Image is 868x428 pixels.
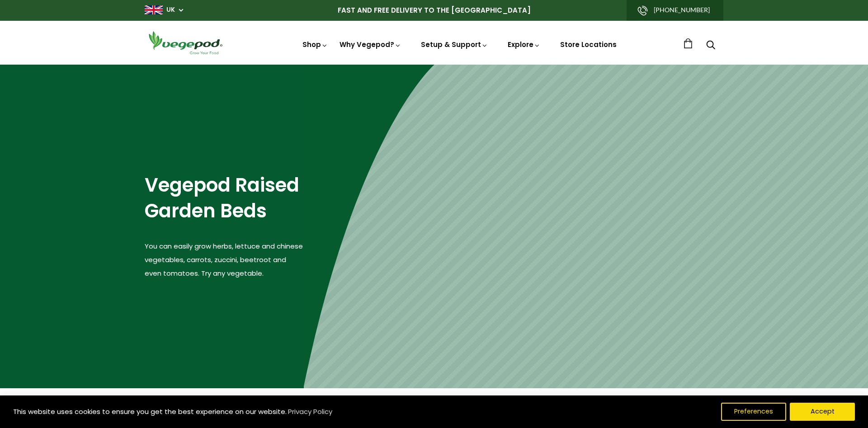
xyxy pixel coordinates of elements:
[145,240,304,280] p: You can easily grow herbs, lettuce and chinese vegetables, carrots, zuccini, beetroot and even to...
[13,407,287,416] span: This website uses cookies to ensure you get the best experience on our website.
[790,403,855,421] button: Accept
[706,41,715,51] a: Search
[508,40,540,49] a: Explore
[145,30,226,56] img: Vegepod
[340,40,401,49] a: Why Vegepod?
[560,40,617,49] a: Store Locations
[721,403,786,421] button: Preferences
[166,5,175,14] a: UK
[287,404,334,420] a: Privacy Policy (opens in a new tab)
[302,40,328,49] a: Shop
[145,173,304,224] h2: Vegepod Raised Garden Beds
[421,40,488,49] a: Setup & Support
[145,5,163,14] img: gb_large.png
